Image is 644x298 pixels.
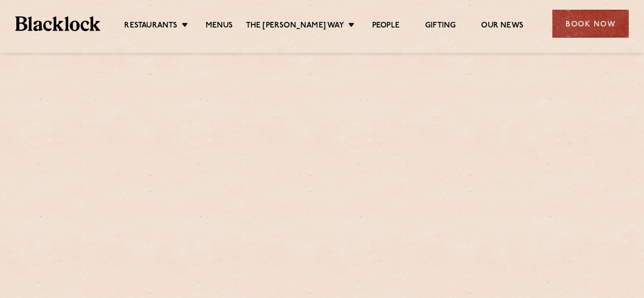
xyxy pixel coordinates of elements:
img: BL_Textured_Logo-footer-cropped.svg [15,16,100,31]
a: The [PERSON_NAME] Way [246,21,344,32]
a: Restaurants [124,21,177,32]
a: People [372,21,400,32]
div: Book Now [552,10,629,38]
a: Gifting [425,21,456,32]
a: Our News [481,21,523,32]
a: Menus [206,21,233,32]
